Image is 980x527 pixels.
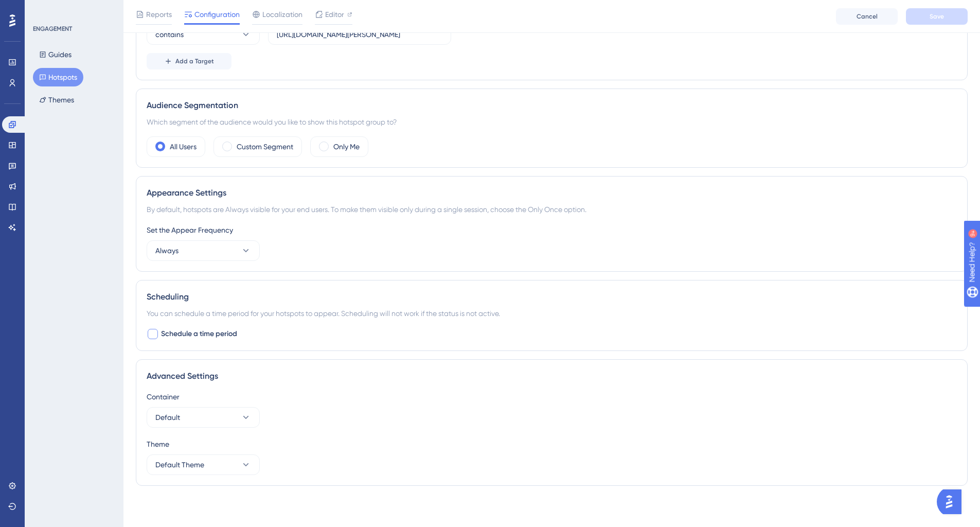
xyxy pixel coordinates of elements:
[33,25,72,33] div: ENGAGEMENT
[262,8,302,21] span: Localization
[147,53,231,69] button: Add a Target
[333,140,360,153] label: Only Me
[155,244,179,257] span: Always
[161,328,237,340] span: Schedule a time period
[33,68,83,86] button: Hotspots
[147,438,957,450] div: Theme
[237,140,293,153] label: Custom Segment
[147,240,260,261] button: Always
[147,224,957,236] div: Set the Appear Frequency
[70,5,76,13] div: 9+
[147,99,957,112] div: Audience Segmentation
[155,411,180,424] span: Default
[194,8,240,21] span: Configuration
[24,3,64,15] span: Need Help?
[147,291,957,303] div: Scheduling
[33,45,78,64] button: Guides
[937,486,968,517] iframe: UserGuiding AI Assistant Launcher
[325,8,344,21] span: Editor
[147,203,957,216] div: By default, hotspots are Always visible for your end users. To make them visible only during a si...
[906,8,968,25] button: Save
[836,8,898,25] button: Cancel
[155,459,204,471] span: Default Theme
[147,407,260,428] button: Default
[147,391,957,403] div: Container
[155,28,184,41] span: contains
[147,24,260,45] button: contains
[33,91,80,109] button: Themes
[147,116,957,128] div: Which segment of the audience would you like to show this hotspot group to?
[170,140,197,153] label: All Users
[146,8,172,21] span: Reports
[930,12,944,21] span: Save
[277,29,442,40] input: yourwebsite.com/path
[147,454,260,475] button: Default Theme
[857,12,878,21] span: Cancel
[147,187,957,199] div: Appearance Settings
[147,370,957,382] div: Advanced Settings
[147,307,957,320] div: You can schedule a time period for your hotspots to appear. Scheduling will not work if the statu...
[175,57,214,65] span: Add a Target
